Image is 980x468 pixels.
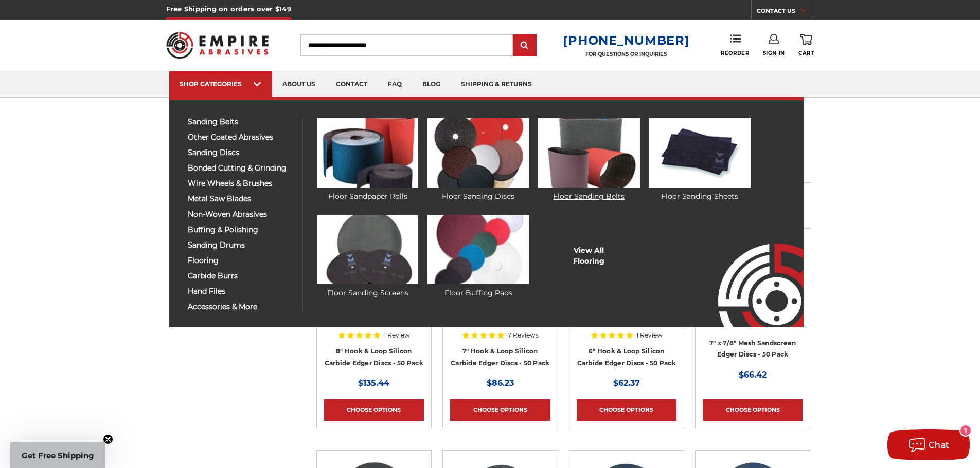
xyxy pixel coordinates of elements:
[188,257,294,265] span: flooring
[272,71,326,98] a: about us
[577,399,676,421] a: Choose Options
[700,213,804,327] img: Empire Abrasives Logo Image
[613,378,640,388] span: $62.37
[563,51,689,58] p: FOR QUESTIONS OR INQUIRIES
[451,71,542,98] a: shipping & returns
[538,118,639,202] a: Floor Sanding Belts
[188,288,294,295] span: hand files
[427,118,529,202] a: Floor Sanding Discs
[757,5,814,20] a: CONTACT US
[798,34,814,57] a: Cart
[451,347,549,367] a: 7" Hook & Loop Silicon Carbide Edger Discs - 50 Pack
[188,149,294,157] span: sanding discs
[887,429,970,460] button: Chat
[798,50,814,57] span: Cart
[317,118,418,188] img: Floor Sandpaper Rolls
[103,434,113,444] button: Close teaser
[10,442,105,468] div: Get Free ShippingClose teaser
[960,425,971,436] div: 1
[427,118,529,188] img: Floor Sanding Discs
[538,118,639,188] img: Floor Sanding Belts
[324,399,424,421] a: Choose Options
[703,399,803,421] a: Choose Options
[763,50,785,57] span: Sign In
[427,215,529,298] a: Floor Buffing Pads
[577,347,676,367] a: 6" Hook & Loop Silicon Carbide Edger Discs - 50 Pack
[450,399,550,421] a: Choose Options
[188,195,294,203] span: metal saw blades
[709,339,796,359] a: 7" x 7/8" Mesh Sandscreen Edger Discs - 50 Pack
[929,440,950,450] span: Chat
[188,211,294,218] span: non-woven abrasives
[721,34,749,56] a: Reorder
[514,35,535,56] input: Submit
[508,332,539,339] span: 7 Reviews
[188,180,294,188] span: wire wheels & brushes
[378,71,412,98] a: faq
[326,71,378,98] a: contact
[325,347,423,367] a: 8" Hook & Loop Silicon Carbide Edger Discs - 50 Pack
[427,215,529,284] img: Floor Buffing Pads
[188,303,294,311] span: accessories & more
[22,451,94,460] span: Get Free Shipping
[188,118,294,126] span: sanding belts
[166,25,269,65] img: Empire Abrasives
[573,245,604,267] a: View AllFlooring
[188,272,294,280] span: carbide burrs
[317,215,418,284] img: Floor Sanding Screens
[636,332,663,339] span: 1 Review
[649,118,750,202] a: Floor Sanding Sheets
[317,118,418,202] a: Floor Sandpaper Rolls
[384,332,410,339] span: 1 Review
[721,50,749,57] span: Reorder
[487,378,514,388] span: $86.23
[739,370,767,380] span: $66.42
[188,226,294,234] span: buffing & polishing
[358,378,389,388] span: $135.44
[649,118,750,188] img: Floor Sanding Sheets
[563,33,689,48] a: [PHONE_NUMBER]
[317,215,418,298] a: Floor Sanding Screens
[188,134,294,141] span: other coated abrasives
[412,71,451,98] a: blog
[180,80,262,88] div: SHOP CATEGORIES
[188,164,294,172] span: bonded cutting & grinding
[188,241,294,249] span: sanding drums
